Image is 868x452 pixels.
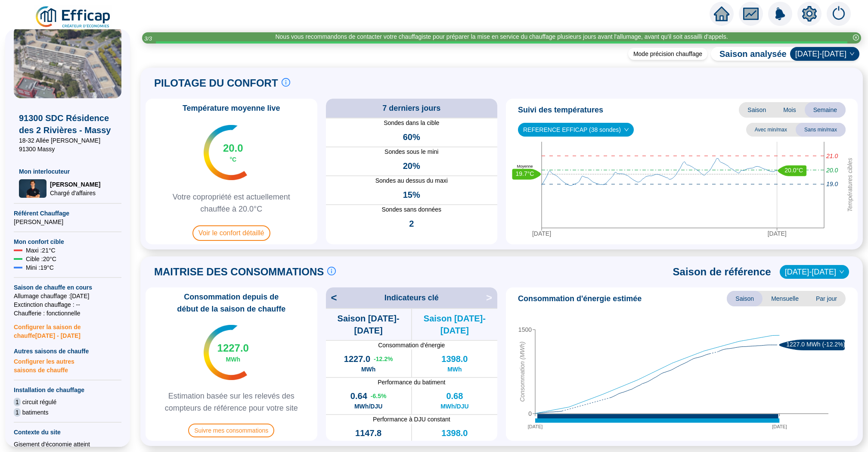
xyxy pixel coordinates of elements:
tspan: [DATE] [772,424,787,429]
img: alerts [827,2,851,26]
span: 7 derniers jours [382,102,440,114]
span: 20% [403,160,420,172]
span: Mensuelle [763,291,807,306]
span: Cible : 20 °C [26,255,56,263]
tspan: 0 [528,410,532,417]
span: Avec min/max [746,123,796,137]
span: Saison de référence [673,265,771,279]
span: Chaufferie : fonctionnelle [14,309,121,318]
span: Mois [775,102,805,118]
span: Suivi des températures [518,104,603,116]
span: Référent Chauffage [14,209,121,218]
span: Voir le confort détaillé [192,225,270,241]
span: Saison analysée [711,48,787,60]
span: Mon interlocuteur [19,167,116,176]
span: 0.68 [446,390,463,402]
span: 1147.8 [355,427,381,439]
span: down [849,51,855,56]
span: Indicateurs clé [384,292,439,304]
span: 0.64 [350,390,367,402]
span: Chargé d'affaires [50,189,100,197]
tspan: 19.0 [826,181,838,188]
span: fund [743,6,759,22]
span: Configurer les autres saisons de chauffe [14,355,121,374]
img: alerts [768,2,792,26]
span: Allumage chauffage : [DATE] [14,292,121,300]
img: efficap energie logo [34,5,112,29]
span: batiments [22,408,49,417]
tspan: [DATE] [768,230,787,237]
span: 1227.0 [344,353,370,365]
span: > [486,291,497,305]
tspan: 1500 [518,326,532,333]
tspan: [DATE] [528,424,543,429]
img: Chargé d'affaires [19,179,46,198]
span: Température moyenne live [177,102,285,114]
span: 2021-2022 [785,265,844,278]
span: down [624,127,629,132]
span: Saison [DATE]-[DATE] [326,312,411,337]
span: Sans min/max [796,123,846,137]
span: 2 [409,218,414,230]
span: °C [229,155,236,164]
span: MWh/DJU [354,402,382,411]
span: 2024-2025 [795,47,854,60]
span: Autres saisons de chauffe [14,347,121,355]
span: Exctinction chauffage : -- [14,300,121,309]
span: REFERENCE EFFICAP (38 sondes) [523,123,629,136]
span: -12.2 % [374,355,393,363]
span: Semaine [805,102,846,118]
tspan: Températures cibles [846,158,853,212]
span: Mini : 19 °C [26,263,54,272]
span: Sondes sous le mini [326,147,498,156]
span: Saison [DATE]-[DATE] [412,312,497,337]
div: Mode précision chauffage [628,48,707,60]
span: 15% [403,189,420,201]
span: MWh [361,439,375,448]
span: circuit régulé [22,398,56,406]
span: down [839,269,844,274]
span: MWh [226,355,240,364]
span: 1398.0 [441,353,468,365]
div: Gisement d'économie atteint [14,440,121,449]
span: Par jour [807,291,846,306]
span: MAITRISE DES CONSOMMATIONS [154,265,324,279]
span: info-circle [282,78,290,87]
tspan: 21.0 [826,153,838,159]
span: 20.0 [223,141,243,155]
span: Performance du batiment [326,378,498,387]
span: info-circle [327,267,336,275]
span: Consommation depuis de début de la saison de chauffe [149,291,314,315]
i: 3 / 3 [144,35,152,42]
text: 19.7°C [516,170,534,177]
span: 60% [403,131,420,143]
span: Sondes dans la cible [326,118,498,128]
span: Consommation d'énergie estimée [518,293,642,305]
span: [PERSON_NAME] [14,218,121,226]
span: 1398.0 [441,427,468,439]
span: Saison de chauffe en cours [14,283,121,292]
span: Saison [739,102,775,118]
span: Votre copropriété est actuellement chauffée à 20.0°C [149,191,314,215]
span: close-circle [853,34,859,41]
span: -6.5 % [371,392,387,400]
span: MWh [361,365,375,374]
span: Saison [727,291,763,306]
span: Sondes sans données [326,205,498,214]
span: < [326,291,337,305]
span: Suivre mes consommations [188,424,274,437]
span: Mon confort cible [14,237,121,246]
span: MWh/DJU [440,402,468,411]
span: Contexte du site [14,428,121,436]
div: Nous vous recommandons de contacter votre chauffagiste pour préparer la mise en service du chauff... [275,32,728,41]
img: indicateur températures [204,125,247,180]
span: [PERSON_NAME] [50,180,100,189]
img: indicateur températures [204,325,247,380]
span: Consommation d'énergie [326,341,498,349]
text: 1227.0 MWh (-12.2%) [786,341,845,348]
span: Installation de chauffage [14,386,121,394]
span: MWh [447,365,462,374]
span: Maxi : 21 °C [26,246,56,255]
span: Estimation basée sur les relevés des compteurs de référence pour votre site [149,390,314,414]
span: 91300 SDC Résidence des 2 Rivières - Massy [19,112,116,136]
